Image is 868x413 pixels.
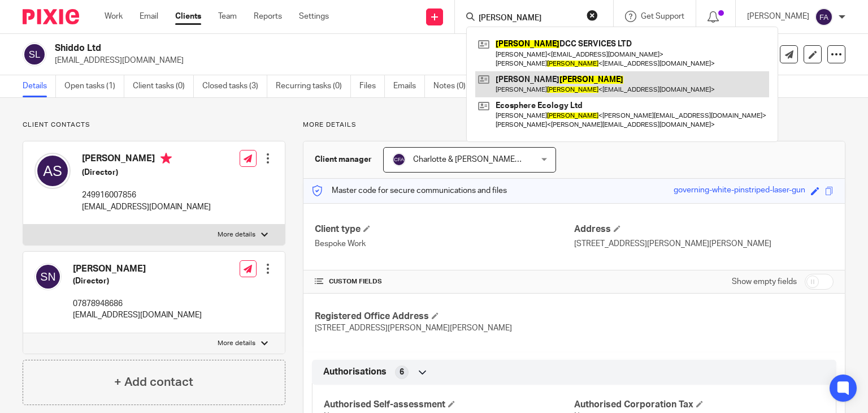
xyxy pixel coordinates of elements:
img: svg%3E [392,153,406,166]
h4: [PERSON_NAME] [82,153,211,167]
p: More details [303,121,845,130]
h4: Registered Office Address [315,311,574,322]
a: Work [105,11,123,22]
img: svg%3E [34,263,62,290]
p: [EMAIL_ADDRESS][DOMAIN_NAME] [82,201,211,213]
h4: Authorised Self-assessment [324,399,574,411]
p: [EMAIL_ADDRESS][DOMAIN_NAME] [73,309,202,321]
h4: + Add contact [114,373,193,391]
img: Pixie [23,9,79,24]
h5: (Director) [82,167,211,178]
input: Search [478,14,579,24]
p: [STREET_ADDRESS][PERSON_NAME][PERSON_NAME] [574,238,834,249]
h4: Authorised Corporation Tax [574,399,824,411]
a: Settings [299,11,329,22]
img: svg%3E [815,8,833,26]
p: More details [218,339,255,348]
p: Master code for secure communications and files [312,185,507,196]
span: 6 [400,367,404,378]
a: Client tasks (0) [133,75,194,97]
a: Details [23,75,56,97]
img: svg%3E [23,42,46,66]
h4: Address [574,223,834,235]
span: Authorisations [323,366,387,378]
img: svg%3E [34,153,71,189]
label: Show empty fields [732,276,797,287]
span: Get Support [641,12,684,20]
a: Files [359,75,385,97]
a: Closed tasks (3) [202,75,267,97]
a: Team [218,11,237,22]
p: Bespoke Work [315,238,574,249]
a: Email [140,11,158,22]
p: [PERSON_NAME] [747,11,809,22]
h4: CUSTOM FIELDS [315,277,574,286]
a: Recurring tasks (0) [276,75,351,97]
a: Open tasks (1) [64,75,124,97]
p: 249916007856 [82,190,211,201]
span: Charlotte & [PERSON_NAME] Accrue [413,156,545,164]
h2: Shiddo Ltd [55,42,565,54]
h4: [PERSON_NAME] [73,263,202,275]
p: 07878948686 [73,298,202,309]
a: Clients [175,11,201,22]
h4: Client type [315,223,574,235]
span: [STREET_ADDRESS][PERSON_NAME][PERSON_NAME] [315,324,512,332]
p: Client contacts [23,121,285,130]
i: Primary [160,153,172,164]
h3: Client manager [315,154,372,165]
h5: (Director) [73,276,202,287]
p: More details [218,230,255,239]
p: [EMAIL_ADDRESS][DOMAIN_NAME] [55,55,692,66]
a: Notes (0) [433,75,475,97]
button: Clear [587,10,598,21]
a: Emails [393,75,425,97]
div: governing-white-pinstriped-laser-gun [674,184,805,197]
a: Reports [254,11,282,22]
